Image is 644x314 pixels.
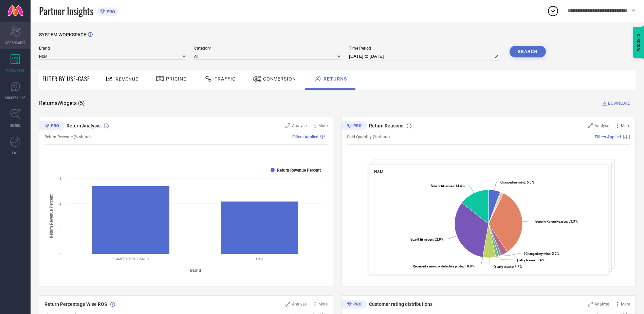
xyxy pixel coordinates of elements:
[431,184,454,188] tspan: Size or fit issues
[629,135,630,139] span: |
[256,257,263,261] text: H&M
[588,123,593,128] svg: Zoom
[44,301,107,307] span: Return Percentage Wise ROS
[510,46,546,57] button: Search
[318,123,328,128] span: More
[166,76,187,82] span: Pricing
[113,257,149,261] text: COMPETITOR BRANDS
[608,100,630,107] span: DOWNLOAD
[292,135,318,139] span: Filters Applied
[347,135,390,139] span: Sold Quantity (% share)
[494,265,522,269] text: : 6.2 %
[67,123,100,128] span: Return Analysis
[39,100,85,107] span: Returns Widgets ( 5 )
[286,302,290,307] svg: Zoom
[349,52,501,60] input: Select time period
[44,135,91,139] span: Return Revenue (% share)
[59,252,61,256] text: 0
[547,5,559,17] div: Open download list
[5,95,26,100] span: SUGGESTIONS
[318,302,328,307] span: More
[215,76,236,82] span: Traffic
[535,220,578,223] text: : 33.3 %
[410,238,444,241] text: : 32.8 %
[369,123,403,128] span: Return Reasons
[431,184,465,188] text: : 14.4 %
[12,150,19,155] span: FWD
[410,238,433,241] tspan: Size & fit issues
[500,180,534,184] text: : 5.6 %
[594,123,609,128] span: Analyse
[39,32,86,37] span: SYSTEM WORKSPACE
[292,123,307,128] span: Analyse
[524,252,559,256] text: : 3.2 %
[595,135,621,139] span: Filters Applied
[500,180,525,184] tspan: Changed my mind
[524,252,550,256] tspan: I Changed my mind
[535,220,567,223] tspan: Generic Return Reason
[342,121,367,132] div: Premium
[327,135,328,139] span: |
[516,258,535,262] tspan: Quality Issues
[286,123,290,128] svg: Zoom
[621,302,630,307] span: More
[10,123,21,128] span: TRENDS
[342,300,367,310] div: Premium
[413,264,475,268] text: : 0.0 %
[5,40,25,45] span: SCORECARDS
[39,46,186,51] span: Brand
[277,168,321,173] text: Return Revenue Percent
[42,75,90,83] span: Filter By Use-Case
[292,302,307,307] span: Analyse
[115,76,139,82] span: Revenue
[105,9,115,14] span: PRO
[39,121,64,132] div: Premium
[263,76,296,82] span: Conversion
[594,302,609,307] span: Analyse
[494,265,513,269] tspan: Quality issues
[588,302,593,307] svg: Zoom
[59,177,61,180] text: 6
[374,169,383,174] span: H&M
[369,301,433,307] span: Customer rating distributions
[621,123,630,128] span: More
[49,194,54,238] tspan: Return Revenue Percent
[413,264,465,268] tspan: Received a wrong or defective product
[6,68,25,73] span: WORKSPACE
[194,46,341,51] span: Category
[349,46,501,51] span: Time Period
[59,202,61,206] text: 4
[59,227,61,231] text: 2
[190,268,201,273] tspan: Brand
[324,76,347,82] span: Returns
[39,4,93,18] span: Partner Insights
[516,258,545,262] text: : 1.4 %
